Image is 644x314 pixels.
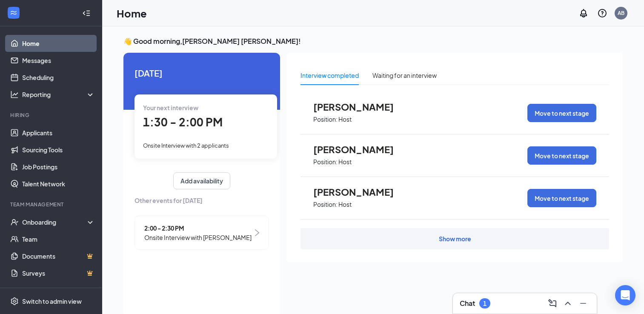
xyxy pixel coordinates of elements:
[143,115,223,129] span: 1:30 - 2:00 PM
[117,6,147,20] h1: Home
[10,201,93,208] div: Team Management
[313,144,407,155] span: [PERSON_NAME]
[173,172,230,189] button: Add availability
[123,37,623,46] h3: 👋 Good morning, [PERSON_NAME] [PERSON_NAME] !
[372,71,437,80] div: Waiting for an interview
[9,9,18,17] svg: WorkstreamLogo
[10,90,19,99] svg: Analysis
[22,297,82,305] div: Switch to admin view
[22,35,95,52] a: Home
[22,218,88,226] div: Onboarding
[313,186,407,197] span: [PERSON_NAME]
[338,158,352,166] p: Host
[313,101,407,112] span: [PERSON_NAME]
[576,297,590,310] button: Minimize
[615,285,635,305] div: Open Intercom Messenger
[313,200,338,208] p: Position:
[22,69,95,86] a: Scheduling
[143,104,198,111] span: Your next interview
[22,141,95,158] a: Sourcing Tools
[22,158,95,175] a: Job Postings
[22,231,95,248] a: Team
[22,248,95,265] a: DocumentsCrown
[460,299,475,308] h3: Chat
[144,223,252,233] span: 2:00 - 2:30 PM
[143,142,229,149] span: Onsite Interview with 2 applicants
[578,8,589,18] svg: Notifications
[22,265,95,282] a: SurveysCrown
[10,111,93,119] div: Hiring
[313,158,338,166] p: Position:
[10,218,19,226] svg: UserCheck
[82,9,91,17] svg: Collapse
[527,189,596,207] button: Move to next stage
[22,90,95,99] div: Reporting
[22,124,95,141] a: Applicants
[22,175,95,192] a: Talent Network
[578,298,588,308] svg: Minimize
[135,66,269,80] span: [DATE]
[546,297,559,310] button: ComposeMessage
[10,297,19,305] svg: Settings
[135,196,269,205] span: Other events for [DATE]
[338,200,352,208] p: Host
[439,234,471,243] div: Show more
[618,9,624,17] div: AB
[527,146,596,165] button: Move to next stage
[338,115,352,123] p: Host
[301,71,359,80] div: Interview completed
[313,115,338,123] p: Position:
[563,298,573,308] svg: ChevronUp
[144,233,252,242] span: Onsite Interview with [PERSON_NAME]
[527,104,596,122] button: Move to next stage
[483,300,487,307] div: 1
[547,298,558,308] svg: ComposeMessage
[561,297,575,310] button: ChevronUp
[22,52,95,69] a: Messages
[597,8,607,18] svg: QuestionInfo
